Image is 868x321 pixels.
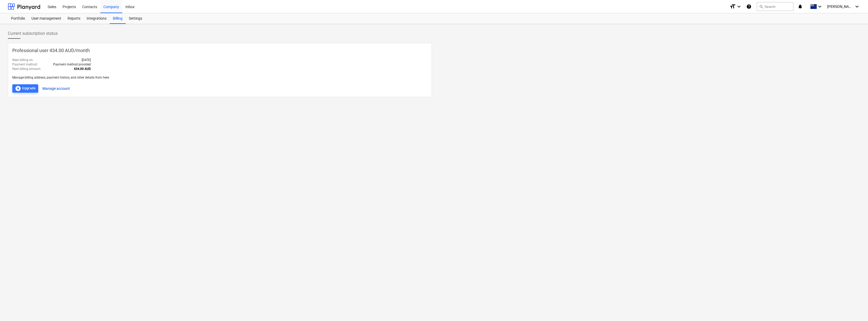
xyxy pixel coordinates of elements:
a: Billing [110,13,126,24]
a: Reports [64,13,84,24]
i: keyboard_arrow_down [736,3,742,10]
iframe: Chat Widget [842,296,868,321]
p: Payment method : [12,62,38,67]
span: [PERSON_NAME] [827,4,853,9]
i: Knowledge base [746,3,752,10]
b: 434.00 AUD [74,67,91,71]
i: keyboard_arrow_down [817,3,823,10]
button: Manage account [42,84,70,93]
p: Manage billing address, payment history, and other details from here. [12,75,427,80]
p: Professional user 434.00 AUD / month [12,47,427,54]
button: Upgrade [12,84,38,93]
span: Current subscription status [8,30,58,37]
button: Search [757,2,793,11]
p: Next billing on : [12,58,34,62]
p: [DATE] [82,58,91,62]
span: search [759,4,763,9]
a: Settings [126,13,145,24]
a: Integrations [84,13,110,24]
span: offline_bolt [15,85,21,92]
i: notifications [798,3,803,10]
a: User management [28,13,64,24]
i: keyboard_arrow_down [854,3,860,10]
p: Next billing amount : [12,67,41,71]
div: Upgrade [15,85,36,92]
p: Payment method provided [53,62,91,67]
a: Portfolio [8,13,28,24]
i: format_size [730,3,736,10]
